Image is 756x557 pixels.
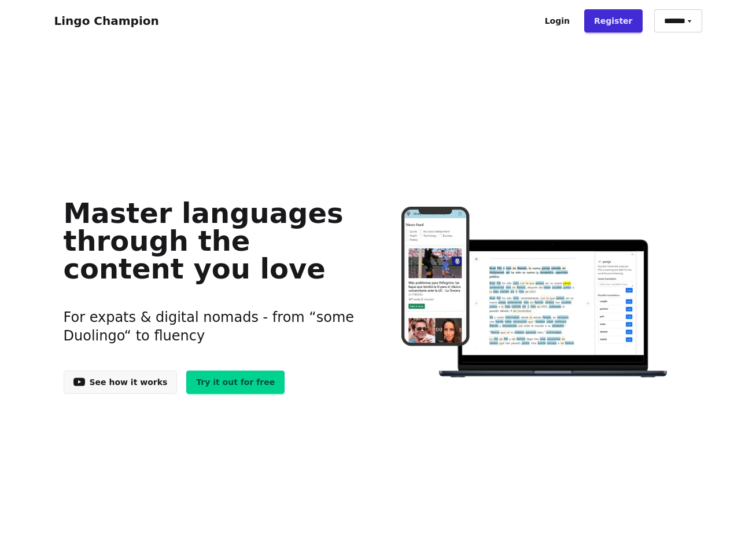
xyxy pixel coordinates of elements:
a: See how it works [64,371,178,394]
a: Lingo Champion [54,14,159,28]
a: Try it out for free [186,371,285,394]
h1: Master languages through the content you love [64,199,360,283]
h3: For expats & digital nomads - from “some Duolingo“ to fluency [64,294,360,359]
img: Learn languages online [378,207,692,380]
a: Login [535,9,580,32]
a: Register [584,9,643,32]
